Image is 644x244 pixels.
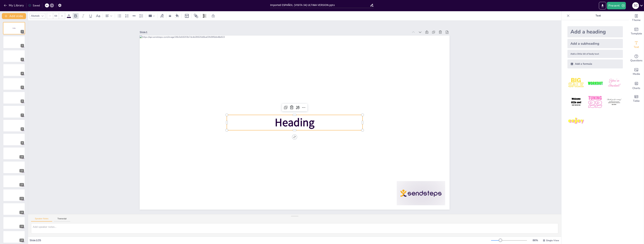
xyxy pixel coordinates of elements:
[13,28,15,29] span: Heading
[567,50,623,58] div: Add a little bit of body text
[184,13,190,19] div: Layout
[2,13,26,19] button: Add slide
[19,197,24,200] div: 13
[19,183,24,186] div: 12
[194,14,198,18] span: Position
[28,4,40,7] div: Saved
[270,2,370,8] input: Insert title
[21,127,24,131] div: 8
[21,58,24,61] div: 3
[140,30,409,34] div: Slide 1
[3,189,25,201] div: 13
[168,13,172,19] div: Border settings
[629,92,644,105] div: Add a table
[632,2,639,9] div: S C
[21,99,24,103] div: 6
[605,93,623,111] img: 6.jpeg
[21,44,24,47] div: 2
[19,239,24,242] div: 16
[629,11,644,25] div: Change the overall theme
[3,231,25,243] div: 16
[586,93,604,111] img: 5.jpeg
[567,74,585,92] img: 1.jpeg
[567,39,623,48] div: Add a subheading
[21,113,24,117] div: 7
[3,119,25,132] div: 8
[3,50,25,62] div: 3
[159,13,165,19] div: Text effects
[607,2,626,9] button: Present
[3,64,25,76] div: 4
[21,141,24,145] div: 9
[174,14,180,18] div: Background color
[630,59,643,63] span: Questions
[629,65,644,79] div: Add images, graphics, shapes or video
[629,79,644,92] div: Add charts and graphs
[275,115,314,130] span: Heading
[3,175,25,187] div: 12
[3,147,25,159] div: 10
[631,32,642,36] span: Template
[632,2,639,9] button: S C
[546,239,559,242] span: Single View
[31,217,52,222] button: Speaker Notes
[30,13,40,18] div: Akatab
[148,13,156,19] div: Column Count
[54,217,70,222] button: Transcript
[629,38,644,52] div: Add text boxes
[531,239,540,242] div: 86 %
[19,211,24,214] div: 14
[567,112,585,130] img: 7.jpeg
[3,217,25,229] div: 15
[19,155,24,159] div: 10
[21,72,24,75] div: 4
[632,18,641,22] span: Theme
[605,74,623,92] img: 3.jpeg
[567,26,623,37] div: Add a heading
[3,92,25,104] div: 6
[3,22,25,34] div: 1
[21,86,24,89] div: 5
[3,36,25,48] div: 2
[586,74,604,92] img: 2.jpeg
[19,169,24,172] div: 11
[571,11,625,20] p: Text
[567,59,623,68] div: Add a formula
[633,72,640,76] span: Media
[3,2,25,8] button: My Library
[21,30,24,33] div: 1
[567,93,585,111] img: 4.jpeg
[3,161,25,174] div: 11
[3,78,25,90] div: 5
[629,25,644,38] div: Add ready made slides
[633,99,640,103] span: Table
[3,133,25,146] div: 9
[632,86,640,90] span: Charts
[3,105,25,118] div: 7
[634,45,639,49] span: Text
[3,203,25,215] div: 14
[599,2,606,9] button: Export to PowerPoint
[30,239,491,242] div: Slide 1 / 25
[19,225,24,228] div: 15
[629,52,644,65] div: Get real-time input from your audience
